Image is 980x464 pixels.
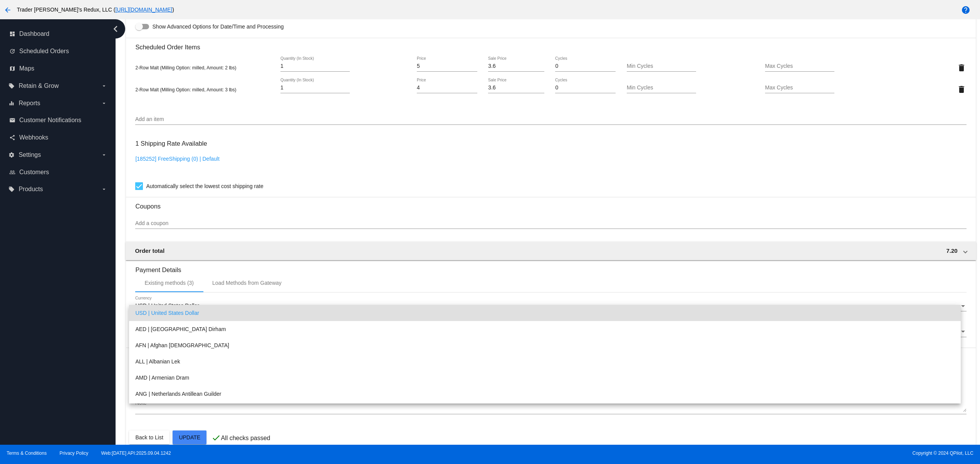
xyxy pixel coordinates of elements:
[135,305,955,321] span: USD | United States Dollar
[135,337,955,353] span: AFN | Afghan [DEMOGRAPHIC_DATA]
[135,402,955,418] span: AOA | Angolan Kwanza
[135,386,955,402] span: ANG | Netherlands Antillean Guilder
[135,353,955,370] span: ALL | Albanian Lek
[135,321,955,337] span: AED | [GEOGRAPHIC_DATA] Dirham
[135,370,955,386] span: AMD | Armenian Dram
